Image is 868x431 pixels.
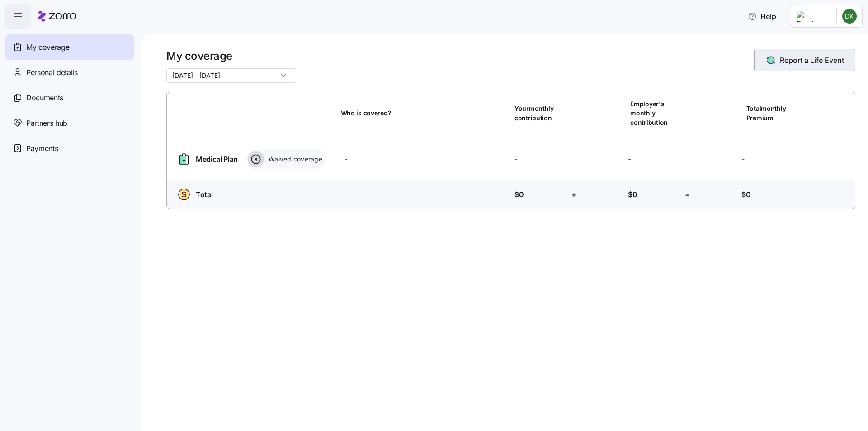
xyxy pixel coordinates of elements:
[741,154,745,165] span: -
[628,154,631,165] span: -
[748,11,776,22] span: Help
[5,110,134,136] a: Partners hub
[26,67,78,78] span: Personal details
[196,189,212,200] span: Total
[5,34,134,60] a: My coverage
[5,85,134,110] a: Documents
[571,189,576,200] span: +
[514,154,518,165] span: -
[746,104,797,123] span: Total monthly Premium
[514,104,565,123] span: Your monthly contribution
[266,155,322,164] span: Waived coverage
[685,189,690,200] span: =
[780,55,844,66] span: Report a Life Event
[630,99,681,127] span: Employer's monthly contribution
[754,49,855,71] button: Report a Life Event
[741,189,750,200] span: $0
[341,109,392,118] span: Who is covered?
[842,9,857,24] img: 5a5de0d9d9f007bdc1228ec5d17bd539
[741,7,783,25] button: Help
[5,60,134,85] a: Personal details
[5,136,134,161] a: Payments
[344,154,348,165] span: -
[628,189,637,200] span: $0
[26,42,69,53] span: My coverage
[26,92,63,104] span: Documents
[26,143,58,154] span: Payments
[514,189,524,200] span: $0
[196,154,238,165] span: Medical Plan
[166,49,296,63] h1: My coverage
[26,118,67,129] span: Partners hub
[797,11,829,22] img: Employer logo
